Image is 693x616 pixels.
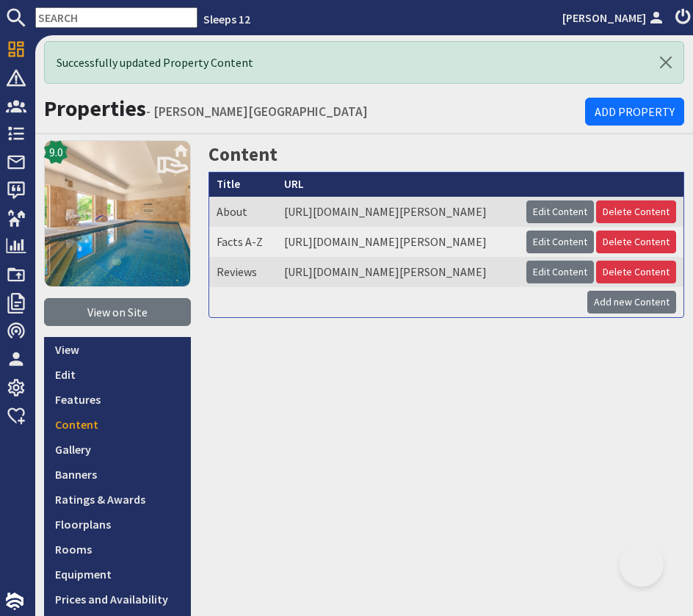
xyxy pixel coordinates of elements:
a: Ratings & Awards [44,487,191,512]
h2: Content [208,140,684,169]
th: URL [277,173,519,197]
a: Gallery [44,437,191,462]
th: Title [209,173,277,197]
img: staytech_i_w-64f4e8e9ee0a9c174fd5317b4b171b261742d2d393467e5bdba4413f4f884c10.svg [6,593,23,610]
a: 9.0 [44,140,191,298]
span: 9.0 [49,143,63,161]
a: [PERSON_NAME] [562,9,667,26]
input: SEARCH [35,7,197,28]
a: Floorplans [44,512,191,537]
a: Delete Content [596,261,676,283]
a: Banners [44,462,191,487]
a: Add new Content [587,291,676,314]
td: [URL][DOMAIN_NAME][PERSON_NAME] [277,197,519,227]
a: Add Property [585,98,684,126]
a: View [44,337,191,362]
a: Edit Content [526,231,594,253]
td: [URL][DOMAIN_NAME][PERSON_NAME] [277,227,519,257]
a: Delete Content [596,231,676,253]
div: Successfully updated Property Content [44,41,684,84]
a: Delete Content [596,200,676,223]
a: Edit Content [526,200,594,223]
a: Prices and Availability [44,587,191,612]
a: View on Site [44,298,191,326]
td: [URL][DOMAIN_NAME][PERSON_NAME] [277,257,519,287]
img: Berry House's icon [44,140,191,287]
td: Reviews [209,257,277,287]
small: - [PERSON_NAME][GEOGRAPHIC_DATA] [146,104,368,120]
a: Edit [44,362,191,387]
a: Rooms [44,537,191,562]
a: Equipment [44,562,191,587]
a: Sleeps 12 [203,12,250,26]
td: About [209,197,277,227]
a: Features [44,387,191,412]
a: Properties [44,95,146,122]
iframe: Toggle Customer Support [620,543,664,587]
a: Edit Content [526,261,594,283]
td: Facts A-Z [209,227,277,257]
a: Content [44,412,191,437]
